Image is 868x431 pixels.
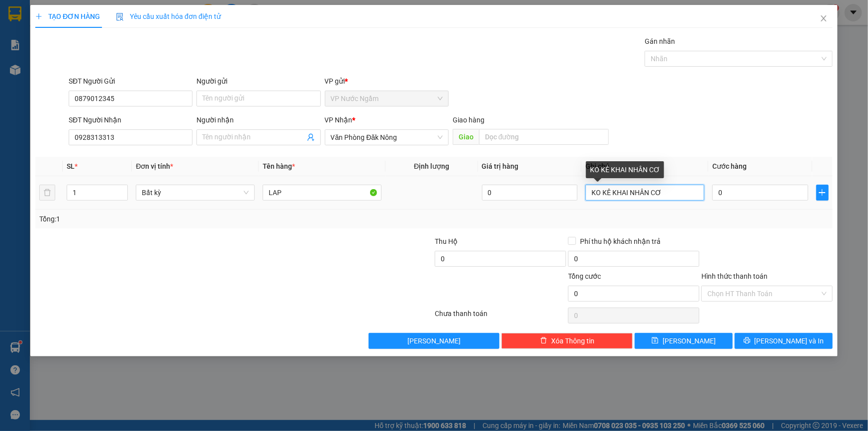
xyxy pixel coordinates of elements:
[67,162,75,170] span: SL
[40,8,90,68] b: Nhà xe Thiên Trung
[116,13,124,21] img: icon
[568,272,601,280] span: Tổng cước
[325,76,449,87] div: VP gửi
[453,129,479,145] span: Giao
[635,333,733,349] button: save[PERSON_NAME]
[755,335,824,346] span: [PERSON_NAME] và In
[325,116,353,124] span: VP Nhận
[5,71,80,88] h2: D58W6QTM
[136,162,173,170] span: Đơn vị tính
[712,162,747,170] span: Cước hàng
[69,76,193,87] div: SĐT Người Gửi
[551,335,594,346] span: Xóa Thông tin
[69,114,193,125] div: SĐT Người Nhận
[652,337,659,345] span: save
[331,130,443,145] span: Văn Phòng Đăk Nông
[263,162,295,170] span: Tên hàng
[434,308,568,325] div: Chưa thanh toán
[414,162,449,170] span: Định lượng
[39,214,335,224] div: Tổng: 1
[816,185,829,201] button: plus
[482,162,519,170] span: Giá trị hàng
[142,185,249,200] span: Bất kỳ
[116,12,221,20] span: Yêu cầu xuất hóa đơn điện tử
[482,185,578,201] input: 0
[435,237,458,245] span: Thu Hộ
[810,5,838,33] button: Close
[35,13,42,20] span: plus
[263,185,382,201] input: VD: Bàn, Ghế
[501,333,633,349] button: deleteXóa Thông tin
[540,337,547,345] span: delete
[479,129,609,145] input: Dọc đường
[817,189,828,197] span: plus
[663,335,716,346] span: [PERSON_NAME]
[307,133,315,141] span: user-add
[585,185,704,201] input: Ghi Chú
[35,12,100,20] span: TẠO ĐƠN HÀNG
[5,15,35,65] img: logo.jpg
[576,236,665,247] span: Phí thu hộ khách nhận trả
[586,161,664,178] div: KO KÊ KHAI NHÂN CƠ
[701,272,768,280] label: Hình thức thanh toán
[331,91,443,106] span: VP Nước Ngầm
[369,333,500,349] button: [PERSON_NAME]
[453,116,484,124] span: Giao hàng
[196,114,320,125] div: Người nhận
[581,157,708,176] th: Ghi chú
[52,71,240,134] h2: VP Nhận: VP Buôn Ma Thuột
[39,185,55,201] button: delete
[735,333,833,349] button: printer[PERSON_NAME] và In
[744,337,751,345] span: printer
[407,335,461,346] span: [PERSON_NAME]
[133,8,240,24] b: [DOMAIN_NAME]
[645,37,675,45] label: Gán nhãn
[820,14,828,22] span: close
[196,76,320,87] div: Người gửi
